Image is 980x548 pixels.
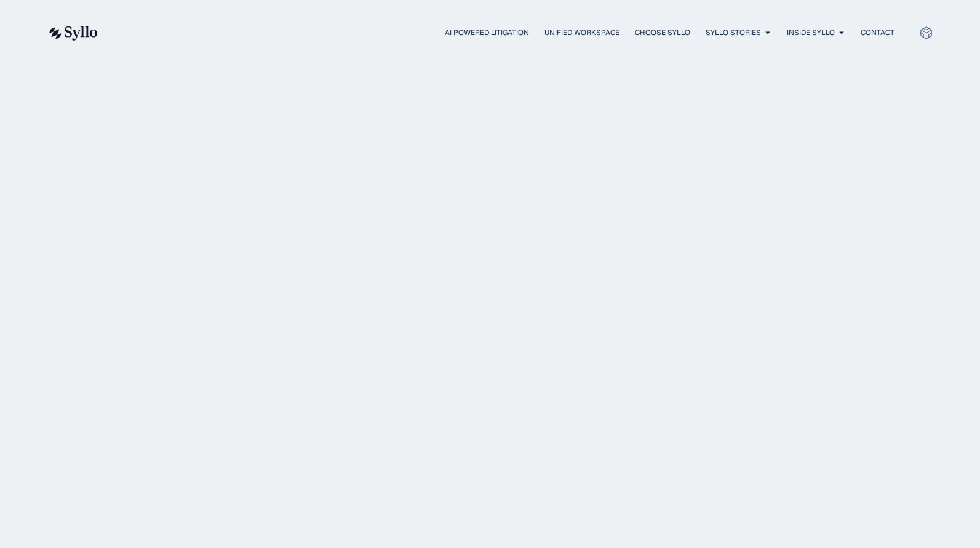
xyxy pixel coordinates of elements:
[47,26,98,41] img: syllo
[122,27,894,39] nav: Menu
[706,27,761,38] a: Syllo Stories
[445,27,529,38] a: AI Powered Litigation
[544,27,619,38] a: Unified Workspace
[122,27,894,39] div: Menu Toggle
[861,27,894,38] a: Contact
[635,27,690,38] a: Choose Syllo
[787,27,835,38] a: Inside Syllo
